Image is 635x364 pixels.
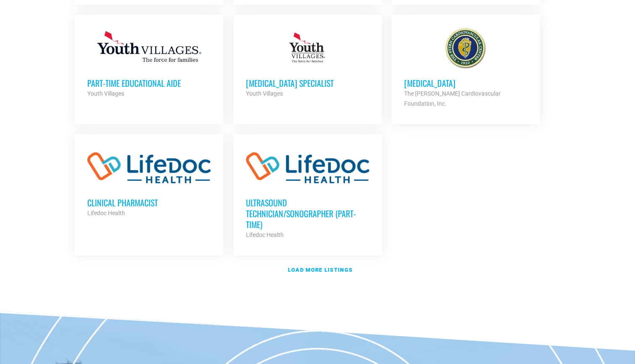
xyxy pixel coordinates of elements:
[87,197,211,208] h3: Clinical Pharmacist
[404,90,501,107] strong: The [PERSON_NAME] Cardiovascular Foundation, Inc.
[288,267,353,273] strong: Load more listings
[246,90,283,97] strong: Youth Villages
[246,197,369,230] h3: Ultrasound Technician/Sonographer (Part-Time)
[75,15,223,111] a: Part-Time Educational Aide Youth Villages
[246,231,284,238] strong: Lifedoc Health
[87,90,124,97] strong: Youth Villages
[404,78,528,88] h3: [MEDICAL_DATA]
[233,134,382,252] a: Ultrasound Technician/Sonographer (Part-Time) Lifedoc Health
[392,15,540,121] a: [MEDICAL_DATA] The [PERSON_NAME] Cardiovascular Foundation, Inc.
[233,15,382,111] a: [MEDICAL_DATA] Specialist Youth Villages
[75,134,223,231] a: Clinical Pharmacist Lifedoc Health
[87,210,125,216] strong: Lifedoc Health
[87,78,211,88] h3: Part-Time Educational Aide
[246,78,369,88] h3: [MEDICAL_DATA] Specialist
[70,260,565,280] a: Load more listings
